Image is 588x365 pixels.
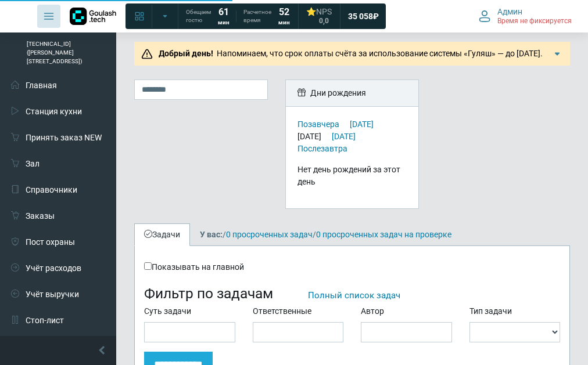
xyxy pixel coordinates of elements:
label: Ответственные [253,305,311,317]
div: Показывать на главной [144,261,560,273]
span: мин [278,19,290,27]
a: 0 просроченных задач на проверке [316,230,451,239]
label: Автор [361,305,384,317]
div: / / [191,229,460,241]
div: Дни рождения [286,80,418,107]
b: У вас: [200,230,223,239]
div: Нет день рождений за этот день [297,164,407,188]
img: Предупреждение [141,48,153,60]
span: Время не фиксируется [497,17,572,26]
img: Подробнее [551,48,563,60]
span: ₽ [373,11,379,21]
span: Админ [497,6,522,17]
a: [DATE] [332,132,356,141]
span: 0,0 [319,17,329,26]
span: Напоминаем, что срок оплаты счёта за использование системы «Гуляш» — до [DATE]. Если вы уже произ... [155,49,543,95]
img: Логотип компании Goulash.tech [70,8,116,24]
label: Тип задачи [469,305,512,317]
div: [DATE] [297,132,330,141]
span: Расчетное время [243,8,271,24]
strong: 52 [279,6,289,19]
a: 0 просроченных задач [226,230,313,239]
h3: Фильтр по задачам [144,285,560,302]
span: мин [218,19,230,27]
a: Полный список задач [308,290,400,301]
a: Задачи [134,223,190,246]
a: Послезавтра [297,144,347,153]
span: 35 058 [348,11,373,21]
a: ⭐NPS 0,0 [299,5,339,27]
a: Обещаем гостю 61 мин Расчетное время 52 мин [179,6,297,27]
b: Добрый день! [159,49,213,58]
div: ⭐ [306,6,332,17]
a: 35 058 ₽ [341,6,386,27]
span: NPS [316,7,332,16]
label: Суть задачи [144,305,191,317]
strong: 61 [218,6,229,19]
a: [DATE] [350,120,374,129]
a: Позавчера [297,120,339,129]
span: Обещаем гостю [186,8,211,24]
button: Админ Время не фиксируется [472,4,579,28]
